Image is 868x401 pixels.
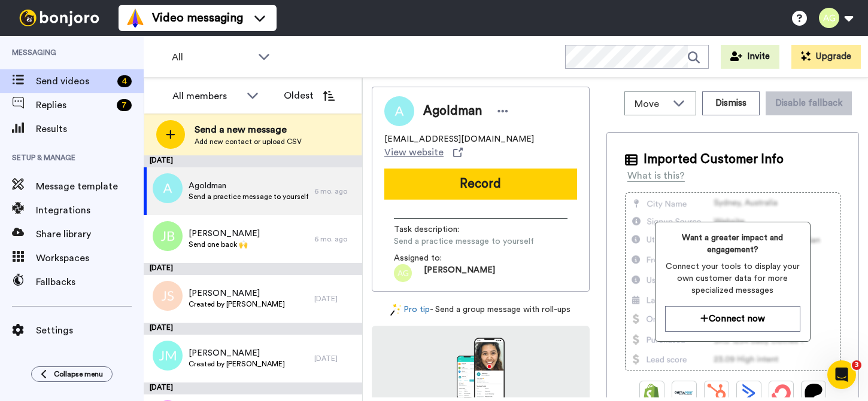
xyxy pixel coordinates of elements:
button: Invite [721,45,779,69]
button: Disable fallback [766,91,852,115]
span: Task description : [394,224,478,235]
span: Send a new message [195,123,302,137]
span: [PERSON_NAME] [189,228,260,240]
span: Assigned to: [394,252,478,264]
div: [DATE] [144,382,362,394]
div: [DATE] [144,323,362,335]
span: Send videos [36,74,113,88]
span: Want a greater impact and engagement? [665,232,801,256]
div: 4 [117,75,132,87]
div: All members [172,89,241,103]
button: Collapse menu [31,366,113,382]
span: All [172,50,252,65]
button: Connect now [665,306,801,332]
div: [DATE] [144,155,362,167]
img: a.png [153,173,183,203]
iframe: Intercom live chat [827,360,856,389]
span: View website [384,145,444,160]
img: jb.png [153,221,183,251]
span: Results [36,122,144,136]
span: Send a practice message to yourself [394,235,534,247]
span: [PERSON_NAME] [189,287,285,299]
img: magic-wand.svg [390,304,401,316]
span: Workspaces [36,251,144,265]
span: Send a practice message to yourself [189,192,308,201]
button: Oldest [275,84,344,108]
span: Integrations [36,203,144,218]
span: Share library [36,227,144,241]
div: 6 mo. ago [314,186,356,196]
span: [PERSON_NAME] [424,264,495,282]
span: Replies [36,98,112,112]
span: Connect your tools to display your own customer data for more specialized messages [665,261,801,296]
span: Fallbacks [36,275,144,289]
img: Image of Agoldman [384,96,414,126]
div: [DATE] [144,263,362,275]
img: js.png [153,281,183,311]
img: vm-color.svg [126,8,145,27]
span: Imported Customer Info [644,151,784,169]
button: Upgrade [791,45,861,69]
button: Dismiss [702,91,760,115]
img: bj-logo-header-white.svg [14,10,104,26]
a: View website [384,145,463,160]
div: [DATE] [314,354,356,363]
span: Agoldman [423,102,482,120]
span: Move [635,97,667,111]
a: Pro tip [390,304,430,316]
div: What is this? [627,169,685,183]
span: [EMAIL_ADDRESS][DOMAIN_NAME] [384,133,534,145]
button: Record [384,169,577,200]
span: Agoldman [189,180,308,192]
span: Video messaging [152,10,243,26]
span: Created by [PERSON_NAME] [189,299,285,309]
div: [DATE] [314,294,356,304]
div: - Send a group message with roll-ups [372,304,590,316]
span: Send one back 🙌 [189,240,260,249]
span: Collapse menu [54,369,103,379]
span: [PERSON_NAME] [189,347,285,359]
div: 6 mo. ago [314,234,356,244]
span: 3 [852,360,861,370]
span: Add new contact or upload CSV [195,137,302,146]
span: Settings [36,323,144,338]
div: 7 [117,99,132,111]
span: Message template [36,179,144,194]
span: Created by [PERSON_NAME] [189,359,285,369]
img: ag.png [394,264,412,282]
img: jm.png [153,341,183,371]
